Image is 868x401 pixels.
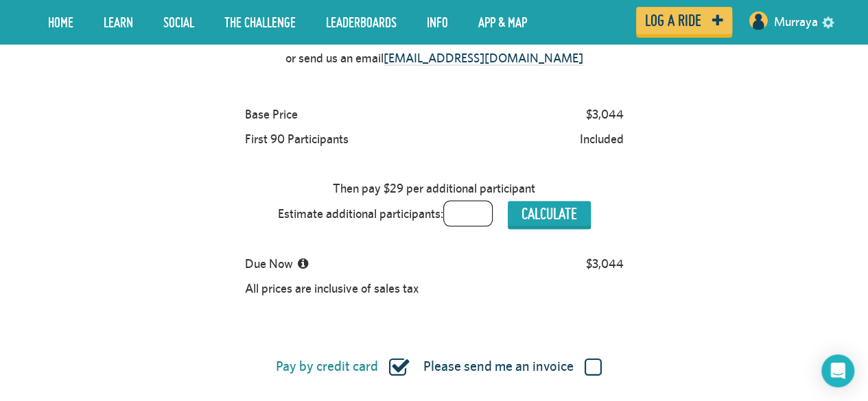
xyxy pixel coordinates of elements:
[239,276,425,301] div: All prices are inclusive of sales tax
[821,354,854,387] div: Open Intercom Messenger
[508,202,591,226] button: Calculate
[239,127,355,151] div: First 90 Participants
[239,102,304,127] div: Base Price
[580,252,630,276] div: $3,044
[822,15,834,28] a: settings drop down toggle
[38,5,84,39] a: Home
[239,252,319,276] div: Due Now
[636,7,732,34] a: Log a ride
[423,358,602,376] label: Please send me an invoice
[93,5,143,39] a: LEARN
[153,5,204,39] a: Social
[384,51,583,66] a: [EMAIL_ADDRESS][DOMAIN_NAME]
[417,5,458,39] a: Info
[316,5,407,39] a: Leaderboards
[574,127,630,151] div: Included
[468,5,537,39] a: App & Map
[580,102,630,127] div: $3,044
[774,5,818,38] a: Murraya
[645,14,701,27] span: Log a ride
[285,49,583,67] p: or send us an email
[747,10,769,32] img: User profile image
[276,358,410,376] label: Pay by credit card
[327,176,541,201] div: Then pay $29 per additional participant
[298,258,308,270] i: Final total depends on the number of users who take part over the course of your plan.
[272,201,597,227] div: Estimate additional participants:
[214,5,306,39] a: The Challenge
